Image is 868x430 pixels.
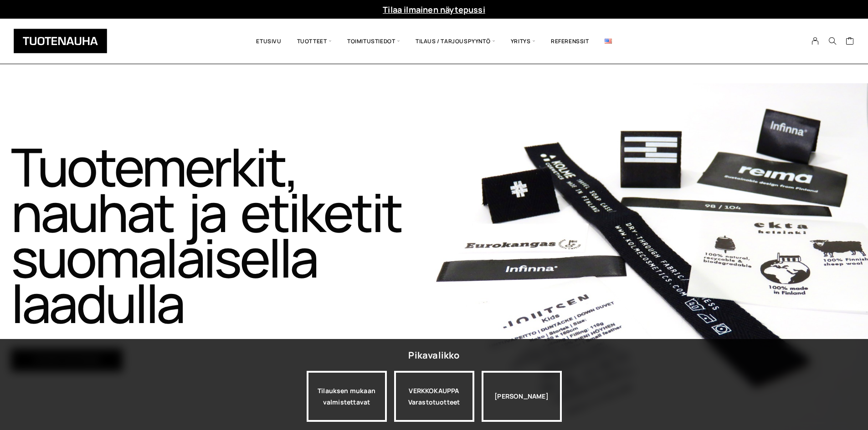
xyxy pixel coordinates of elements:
[482,371,562,422] div: [PERSON_NAME]
[806,37,824,45] a: My Account
[605,39,612,44] img: English
[408,25,503,57] span: Tilaus / Tarjouspyyntö
[14,29,107,53] img: Tuotenauha Oy
[408,347,459,364] div: Pikavalikko
[394,371,474,422] div: VERKKOKAUPPA Varastotuotteet
[289,25,339,57] span: Tuotteet
[394,371,474,422] a: VERKKOKAUPPAVarastotuotteet
[383,4,485,15] a: Tilaa ilmainen näytepussi
[11,144,432,326] h1: Tuotemerkit, nauhat ja etiketit suomalaisella laadulla​
[248,25,289,57] a: Etusivu
[503,25,543,57] span: Yritys
[307,371,387,422] a: Tilauksen mukaan valmistettavat
[339,25,408,57] span: Toimitustiedot
[846,36,854,47] a: Cart
[824,37,841,45] button: Search
[543,25,597,57] a: Referenssit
